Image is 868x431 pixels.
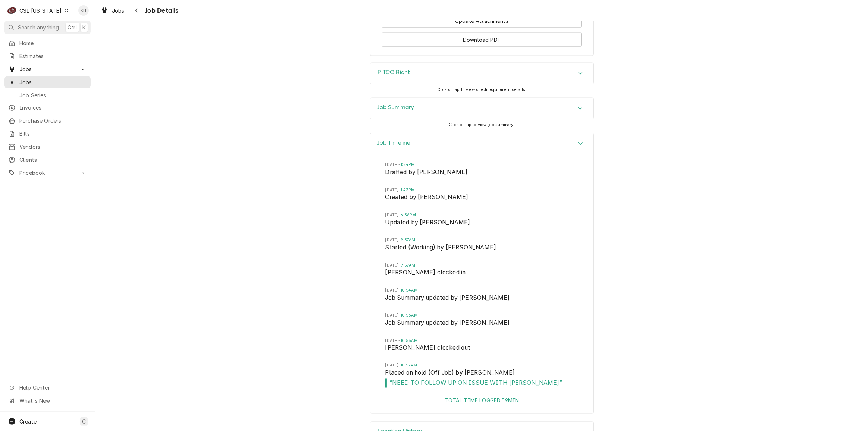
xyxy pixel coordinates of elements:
[382,33,582,47] button: Download PDF
[131,4,143,16] button: Navigate back
[78,5,89,16] div: Kelsey Hetlage's Avatar
[385,168,579,178] span: Event String
[370,98,593,119] div: Accordion Header
[19,384,86,391] span: Help Center
[98,4,128,17] a: Jobs
[4,63,91,75] a: Go to Jobs
[4,76,91,88] a: Jobs
[19,156,87,164] span: Clients
[378,139,411,147] h3: Job Timeline
[19,7,62,15] div: CSI [US_STATE]
[385,338,579,363] li: Event
[385,287,579,293] span: Timestamp
[112,7,125,15] span: Jobs
[19,397,86,405] span: What's New
[370,63,593,84] button: Accordion Details Expand Trigger
[385,162,579,168] span: Timestamp
[385,318,579,329] span: Event String
[143,6,179,16] span: Job Details
[385,338,579,344] span: Timestamp
[385,268,579,279] span: Event String
[82,418,86,425] span: C
[4,167,91,179] a: Go to Pricebook
[449,122,514,127] span: Click or tap to view job summary.
[18,23,59,31] span: Search anything
[19,169,76,177] span: Pricebook
[385,237,579,243] span: Timestamp
[385,379,579,388] span: Event Message
[4,141,91,153] a: Vendors
[370,63,594,84] div: PITCO Right
[401,363,417,368] em: 10:57AM
[370,98,593,119] button: Accordion Details Expand Trigger
[7,5,17,16] div: CSI Kentucky's Avatar
[82,23,86,31] span: K
[385,363,579,397] li: Event
[19,104,87,111] span: Invoices
[385,287,579,312] li: Event
[370,98,594,119] div: Job Summary
[4,21,91,34] button: Search anythingCtrlK
[378,104,414,111] h3: Job Summary
[19,143,87,151] span: Vendors
[401,213,416,217] em: 6:56PM
[385,293,579,304] span: Event String
[4,101,91,114] a: Invoices
[19,78,87,86] span: Jobs
[370,154,593,396] div: Accordion Body
[4,37,91,49] a: Home
[4,381,91,394] a: Go to Help Center
[385,312,579,337] li: Event
[385,212,579,218] span: Timestamp
[401,263,416,268] em: 9:57AM
[401,313,418,318] em: 10:56AM
[401,188,415,192] em: 1:43PM
[385,343,579,354] span: Event String
[4,394,91,407] a: Go to What's New
[385,262,579,268] span: Timestamp
[19,39,87,47] span: Home
[19,418,37,425] span: Create
[7,5,17,16] div: C
[385,218,579,229] span: Event String
[4,50,91,62] a: Estimates
[401,162,415,167] em: 1:24PM
[78,5,89,16] div: KH
[385,212,579,237] li: Event
[4,154,91,166] a: Clients
[370,63,593,84] div: Accordion Header
[19,130,87,138] span: Bills
[4,128,91,140] a: Bills
[385,363,579,369] span: Timestamp
[385,237,579,262] li: Event
[4,89,91,101] a: Job Series
[370,397,593,413] div: Accordion Footer
[378,69,410,76] h3: PITCO Right
[370,133,594,414] div: Job Timeline
[19,65,76,73] span: Jobs
[19,117,87,125] span: Purchase Orders
[401,288,418,293] em: 10:54AM
[385,369,579,379] span: Event String
[437,87,527,92] span: Click or tap to view or edit equipment details.
[401,237,416,242] em: 9:57AM
[385,162,579,187] li: Event
[370,133,593,155] button: Accordion Details Expand Trigger
[382,28,582,47] div: Button Group Row
[4,114,91,127] a: Purchase Orders
[385,262,579,287] li: Event
[401,338,418,343] em: 10:56AM
[385,243,579,254] span: Event String
[385,193,579,203] span: Event String
[385,312,579,318] span: Timestamp
[19,91,87,99] span: Job Series
[68,23,77,31] span: Ctrl
[19,52,87,60] span: Estimates
[370,133,593,155] div: Accordion Header
[385,187,579,212] li: Event
[385,187,579,193] span: Timestamp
